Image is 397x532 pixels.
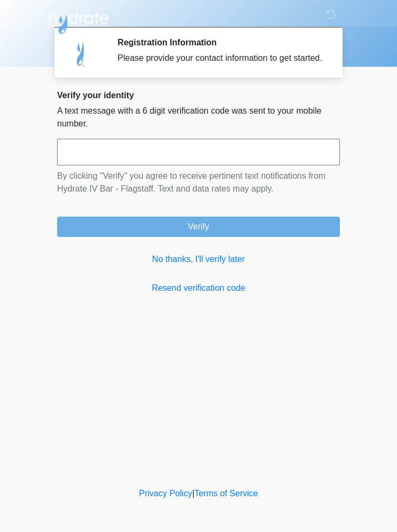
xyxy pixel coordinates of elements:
img: Hydrate IV Bar - Flagstaff Logo [46,8,110,35]
p: A text message with a 6 digit verification code was sent to your mobile number. [57,105,340,130]
h2: Verify your identity [57,90,340,100]
a: Privacy Policy [139,489,193,498]
button: Verify [57,217,340,237]
a: Resend verification code [57,282,340,295]
a: Terms of Service [194,489,258,498]
p: By clicking "Verify" you agree to receive pertinent text notifications from Hydrate IV Bar - Flag... [57,170,340,195]
a: No thanks, I'll verify later [57,253,340,266]
div: Please provide your contact information to get started. [117,52,324,65]
a: | [192,489,194,498]
img: Agent Avatar [65,37,97,69]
